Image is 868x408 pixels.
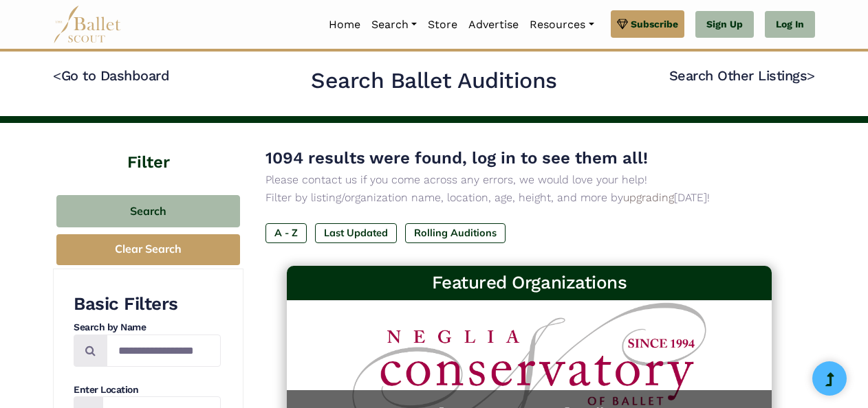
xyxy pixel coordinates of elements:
[623,191,674,204] a: upgrading
[524,10,599,39] a: Resources
[315,223,397,242] label: Last Updated
[765,11,815,38] a: Log In
[631,16,678,32] span: Subscribe
[617,16,628,32] img: gem.svg
[265,189,793,207] p: Filter by listing/organization name, location, age, height, and more by [DATE]!
[107,335,221,367] input: Search by names...
[56,234,240,265] button: Clear Search
[53,67,169,84] a: <Go to Dashboard
[323,10,366,39] a: Home
[265,171,793,189] p: Please contact us if you come across any errors, we would love your help!
[669,67,815,84] a: Search Other Listings>
[405,223,506,242] label: Rolling Auditions
[265,148,648,168] span: 1094 results were found, log in to see them all!
[366,10,422,39] a: Search
[53,123,243,174] h4: Filter
[56,195,240,227] button: Search
[807,67,815,84] code: >
[298,271,761,295] h3: Featured Organizations
[422,10,463,39] a: Store
[74,321,221,335] h4: Search by Name
[611,10,684,38] a: Subscribe
[463,10,524,39] a: Advertise
[265,223,307,242] label: A - Z
[695,11,754,38] a: Sign Up
[74,293,221,316] h3: Basic Filters
[74,383,221,397] h4: Enter Location
[311,67,557,95] h2: Search Ballet Auditions
[53,67,61,84] code: <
